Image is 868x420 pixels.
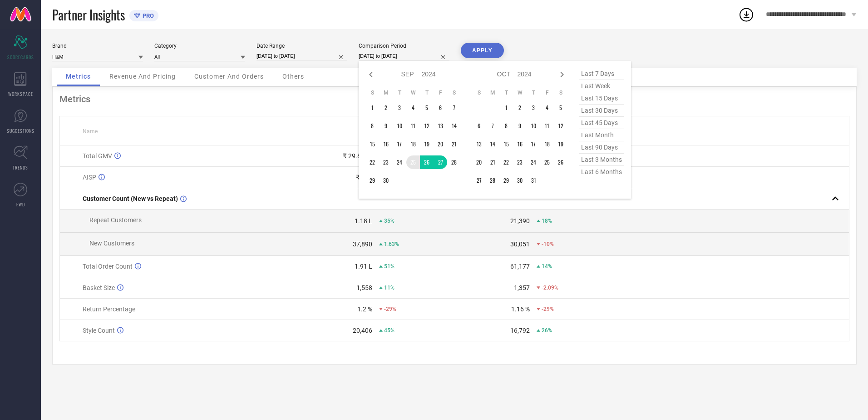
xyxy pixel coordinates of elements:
td: Sun Sep 08 2024 [365,119,379,133]
td: Thu Sep 05 2024 [420,101,434,115]
td: Wed Oct 30 2024 [513,174,527,187]
td: Fri Oct 18 2024 [540,137,554,151]
td: Thu Oct 10 2024 [527,119,540,133]
span: SUGGESTIONS [7,127,35,134]
div: ₹ 934 [356,174,372,181]
td: Tue Sep 03 2024 [393,101,406,115]
th: Wednesday [406,89,420,96]
span: last 7 days [579,68,624,80]
td: Wed Oct 23 2024 [513,155,527,169]
td: Mon Sep 02 2024 [379,101,393,115]
span: last 45 days [579,117,624,129]
td: Thu Sep 19 2024 [420,137,434,151]
td: Fri Sep 20 2024 [434,137,447,151]
td: Sun Oct 27 2024 [472,174,486,187]
td: Sat Oct 26 2024 [554,155,567,169]
div: Comparison Period [359,43,449,49]
td: Tue Sep 10 2024 [393,119,406,133]
div: 30,051 [510,240,530,248]
td: Mon Sep 23 2024 [379,155,393,169]
td: Tue Oct 15 2024 [499,137,513,151]
td: Mon Oct 28 2024 [486,174,499,187]
span: -2.09% [542,285,558,291]
span: TRENDS [13,164,28,171]
span: Repeat Customers [89,216,142,224]
th: Thursday [527,89,540,96]
div: Open download list [738,6,755,23]
span: Partner Insights [52,5,125,24]
td: Mon Oct 21 2024 [486,155,499,169]
td: Sun Oct 06 2024 [472,119,486,133]
span: 35% [384,218,395,224]
div: Brand [52,43,143,49]
td: Tue Oct 22 2024 [499,155,513,169]
td: Sun Sep 29 2024 [365,174,379,187]
td: Wed Oct 02 2024 [513,101,527,115]
span: AISP [83,174,96,181]
div: ₹ 29.84 Cr [343,152,372,160]
td: Thu Oct 17 2024 [527,137,540,151]
input: Select date range [256,51,347,61]
td: Wed Sep 11 2024 [406,119,420,133]
div: 20,406 [353,327,372,334]
td: Sun Sep 01 2024 [365,101,379,115]
span: Revenue And Pricing [109,73,176,80]
td: Fri Sep 06 2024 [434,101,447,115]
th: Tuesday [499,89,513,96]
div: 1.91 L [355,263,372,270]
span: Basket Size [83,284,115,291]
td: Sat Oct 19 2024 [554,137,567,151]
td: Thu Sep 26 2024 [420,155,434,169]
td: Wed Oct 16 2024 [513,137,527,151]
div: 1.16 % [511,305,530,313]
span: Customer Count (New vs Repeat) [83,195,178,202]
th: Friday [540,89,554,96]
th: Tuesday [393,89,406,96]
th: Thursday [420,89,434,96]
td: Thu Oct 24 2024 [527,155,540,169]
span: Name [83,128,98,135]
td: Sat Sep 28 2024 [447,155,461,169]
th: Wednesday [513,89,527,96]
span: Style Count [83,327,115,334]
td: Fri Oct 11 2024 [540,119,554,133]
button: APPLY [461,43,504,58]
td: Sat Sep 14 2024 [447,119,461,133]
td: Tue Oct 01 2024 [499,101,513,115]
th: Monday [379,89,393,96]
th: Saturday [447,89,461,96]
span: FWD [16,201,25,208]
td: Wed Sep 25 2024 [406,155,420,169]
span: Total GMV [83,152,112,160]
div: 21,390 [510,217,530,225]
span: 14% [542,263,552,270]
td: Sat Oct 05 2024 [554,101,567,115]
div: 1.2 % [357,305,372,313]
td: Mon Sep 30 2024 [379,174,393,187]
td: Thu Oct 31 2024 [527,174,540,187]
td: Mon Sep 16 2024 [379,137,393,151]
span: Return Percentage [83,305,135,313]
span: Others [282,73,304,80]
td: Tue Sep 17 2024 [393,137,406,151]
td: Wed Sep 18 2024 [406,137,420,151]
td: Tue Sep 24 2024 [393,155,406,169]
span: Total Order Count [83,263,133,270]
th: Sunday [472,89,486,96]
span: PRO [140,12,154,19]
span: last 6 months [579,166,624,178]
span: 26% [542,327,552,334]
span: 18% [542,218,552,224]
td: Sun Oct 20 2024 [472,155,486,169]
span: last month [579,129,624,141]
td: Wed Oct 09 2024 [513,119,527,133]
span: last 3 months [579,154,624,166]
td: Wed Sep 04 2024 [406,101,420,115]
div: Previous month [365,69,376,80]
th: Saturday [554,89,567,96]
div: 1,357 [514,284,530,291]
td: Thu Sep 12 2024 [420,119,434,133]
div: 1,558 [356,284,372,291]
span: last 90 days [579,141,624,154]
span: WORKSPACE [8,90,33,97]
